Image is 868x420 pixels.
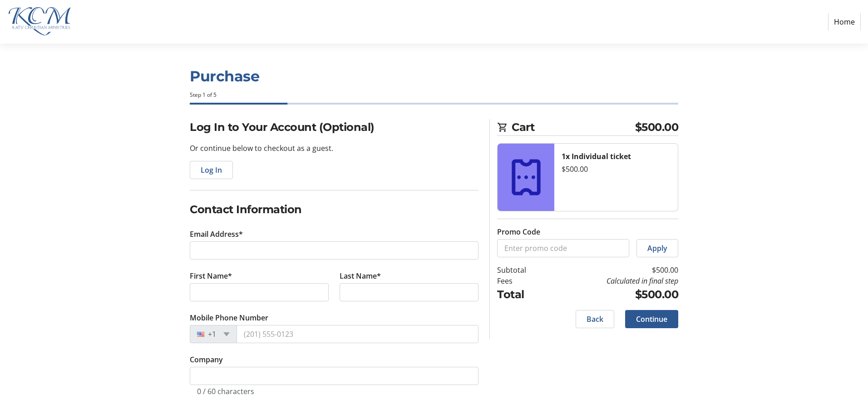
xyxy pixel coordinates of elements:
[549,286,678,303] td: $500.00
[190,143,478,154] p: Or continue below to checkout as a guest.
[647,243,667,254] span: Apply
[190,201,478,218] h2: Contact Information
[497,265,549,275] td: Subtotal
[576,310,614,328] button: Back
[497,275,549,286] td: Fees
[7,4,72,40] img: Katy Christian Ministries's Logo
[197,386,254,396] tr-character-limit: 0 / 60 characters
[512,119,635,135] span: Cart
[190,119,478,135] h2: Log In to Your Account (Optional)
[497,226,540,237] label: Promo Code
[635,119,679,135] span: $500.00
[549,275,678,286] td: Calculated in final step
[190,91,678,99] div: Step 1 of 5
[237,325,478,343] input: (201) 555-0123
[625,310,678,328] button: Continue
[636,314,667,325] span: Continue
[190,312,268,323] label: Mobile Phone Number
[190,229,243,240] label: Email Address*
[497,286,549,303] td: Total
[549,265,678,275] td: $500.00
[497,239,629,257] input: Enter promo code
[190,161,233,179] button: Log In
[190,354,223,365] label: Company
[562,164,671,175] div: $500.00
[190,270,232,281] label: First Name*
[828,13,861,30] a: Home
[190,65,678,87] h1: Purchase
[340,270,381,281] label: Last Name*
[587,314,603,325] span: Back
[636,239,678,257] button: Apply
[562,151,631,161] strong: 1x Individual ticket
[201,165,222,175] span: Log In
